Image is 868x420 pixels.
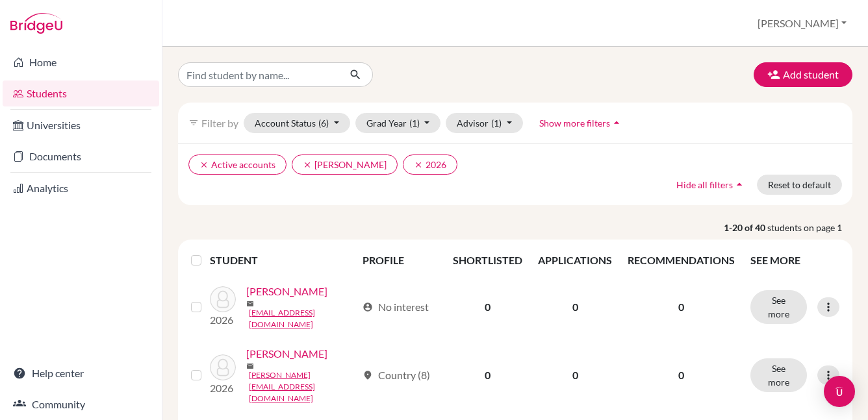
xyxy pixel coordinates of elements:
[178,62,339,87] input: Find student by name...
[530,245,620,276] th: APPLICATIONS
[676,179,733,190] span: Hide all filters
[210,312,236,328] p: 2026
[750,290,807,324] button: See more
[363,370,373,380] span: location_on
[3,80,159,106] a: Students
[201,117,238,129] span: Filter by
[491,117,502,129] span: (1)
[628,367,735,383] p: 0
[303,160,312,169] i: clear
[530,276,620,338] td: 0
[445,338,530,412] td: 0
[445,276,530,338] td: 0
[249,369,357,404] a: [PERSON_NAME][EMAIL_ADDRESS][DOMAIN_NAME]
[210,380,236,396] p: 2026
[249,307,357,330] a: [EMAIL_ADDRESS][DOMAIN_NAME]
[530,338,620,412] td: 0
[355,245,445,276] th: PROFILE
[665,175,757,195] button: Hide all filtersarrow_drop_up
[292,154,398,175] button: clear[PERSON_NAME]
[3,175,159,201] a: Analytics
[3,391,159,417] a: Community
[363,299,429,315] div: No interest
[3,112,159,138] a: Universities
[246,346,327,362] a: [PERSON_NAME]
[767,221,852,234] span: students on page 1
[824,376,855,407] div: Open Intercom Messenger
[3,360,159,386] a: Help center
[446,113,523,133] button: Advisor(1)
[199,160,209,169] i: clear
[403,154,457,175] button: clear2026
[724,221,767,234] strong: 1-20 of 40
[610,116,623,129] i: arrow_drop_up
[750,358,807,392] button: See more
[628,299,735,315] p: 0
[10,13,62,34] img: Bridge-U
[363,302,373,312] span: account_circle
[414,160,423,169] i: clear
[188,117,199,128] i: filter_list
[355,113,441,133] button: Grad Year(1)
[210,286,236,312] img: Abdelgawad, Nour
[210,245,355,276] th: STUDENT
[754,62,852,87] button: Add student
[318,117,329,129] span: (6)
[757,175,842,195] button: Reset to default
[445,245,530,276] th: SHORTLISTED
[210,354,236,380] img: Abdelmoneim, Ahmed
[620,245,743,276] th: RECOMMENDATIONS
[188,154,287,175] button: clearActive accounts
[244,113,350,133] button: Account Status(6)
[246,362,254,370] span: mail
[3,143,159,169] a: Documents
[743,245,847,276] th: SEE MORE
[409,117,420,129] span: (1)
[752,11,852,36] button: [PERSON_NAME]
[3,49,159,75] a: Home
[539,117,610,129] span: Show more filters
[246,300,254,308] span: mail
[733,178,746,191] i: arrow_drop_up
[363,367,430,383] div: Country (8)
[528,113,634,133] button: Show more filtersarrow_drop_up
[246,284,327,299] a: [PERSON_NAME]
